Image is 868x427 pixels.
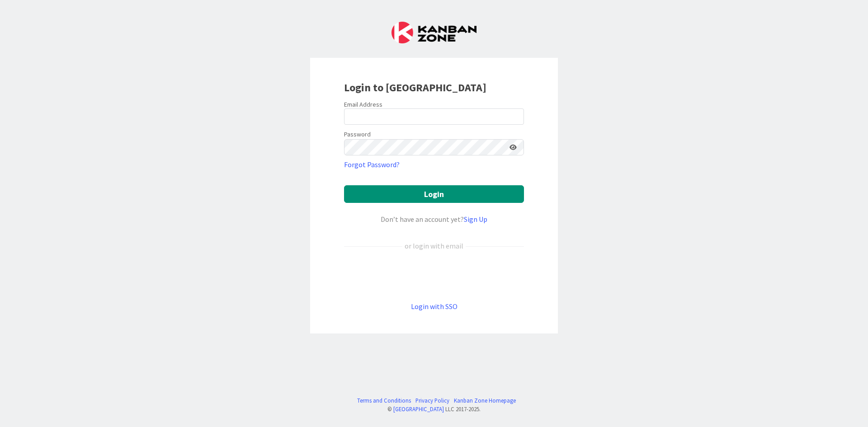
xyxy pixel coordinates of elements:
[344,185,524,203] button: Login
[344,100,382,108] label: Email Address
[353,405,516,413] div: © LLC 2017- 2025 .
[344,214,524,225] div: Don’t have an account yet?
[357,396,411,405] a: Terms and Conditions
[344,80,486,94] b: Login to [GEOGRAPHIC_DATA]
[415,396,449,405] a: Privacy Policy
[464,215,487,224] a: Sign Up
[393,405,444,413] a: [GEOGRAPHIC_DATA]
[402,240,466,251] div: or login with email
[392,22,476,43] img: Kanban Zone
[344,159,400,170] a: Forgot Password?
[344,130,371,139] label: Password
[411,302,458,311] a: Login with SSO
[454,396,516,405] a: Kanban Zone Homepage
[340,266,528,286] iframe: Sign in with Google Button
